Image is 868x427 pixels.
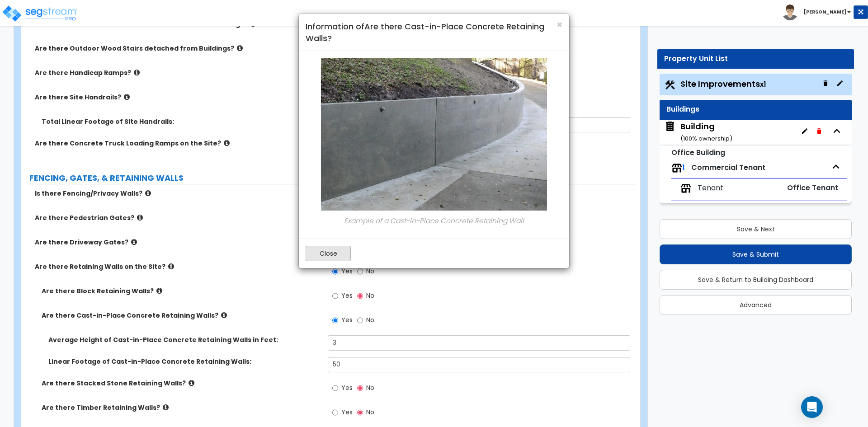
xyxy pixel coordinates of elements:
[306,246,351,261] button: Close
[801,396,823,418] div: Open Intercom Messenger
[306,21,562,44] h4: Information of Are there Cast-in-Place Concrete Retaining Walls?
[321,58,547,211] img: cip-retaining-wall.jpeg
[557,20,562,29] button: Close
[557,18,562,31] span: ×
[344,216,524,225] i: Example of a Cast-in-Place Concrete Retaining Wall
